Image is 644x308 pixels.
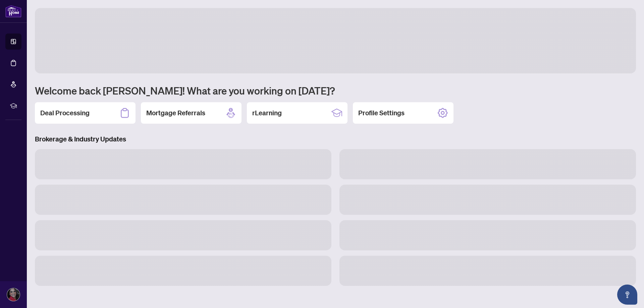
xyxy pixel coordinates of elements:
button: Open asap [617,285,637,305]
h1: Welcome back [PERSON_NAME]! What are you working on [DATE]? [35,84,636,97]
img: logo [5,5,21,17]
h3: Brokerage & Industry Updates [35,134,636,144]
h2: Mortgage Referrals [146,108,205,118]
img: Profile Icon [7,288,20,301]
h2: Deal Processing [40,108,90,118]
h2: Profile Settings [358,108,405,118]
h2: rLearning [252,108,282,118]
